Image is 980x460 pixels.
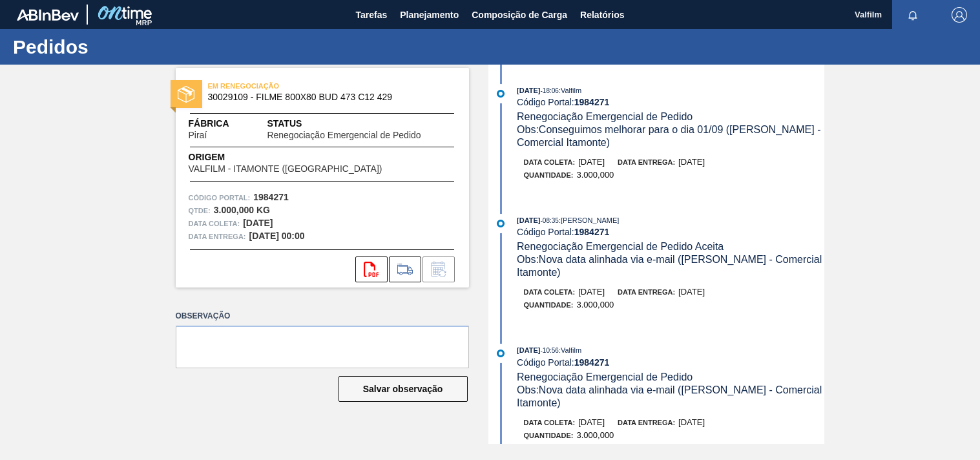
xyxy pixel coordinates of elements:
img: status [178,86,194,103]
span: : Valfilm [559,346,581,354]
span: [DATE] [578,287,605,297]
div: Abrir arquivo PDF [355,256,388,282]
strong: 1984271 [574,97,610,107]
strong: [DATE] [243,218,273,228]
span: VALFILM - ITAMONTE ([GEOGRAPHIC_DATA]) [189,164,382,174]
span: Quantidade : [524,171,574,179]
span: Renegociação Emergencial de Pedido [267,131,421,140]
div: Ir para Composição de Carga [389,256,421,282]
span: [DATE] [517,216,540,224]
span: Obs: Nova data alinhada via e-mail ([PERSON_NAME] - Comercial Itamonte) [517,384,825,408]
span: Origem [189,151,419,164]
span: Obs: Nova data alinhada via e-mail ([PERSON_NAME] - Comercial Itamonte) [517,254,825,278]
div: Código Portal: [517,97,824,107]
span: Composição de Carga [472,7,567,23]
span: [DATE] [678,287,705,297]
strong: 1984271 [253,192,289,202]
span: 30029109 - FILME 800X80 BUD 473 C12 429 [208,92,443,102]
span: Data coleta: [524,288,576,296]
span: Data coleta: [524,419,576,426]
span: Qtde : [189,204,211,217]
img: Logout [952,7,967,23]
strong: 1984271 [574,227,610,237]
span: EM RENEGOCIAÇÃO [208,79,389,92]
span: Status [267,117,455,131]
span: Data coleta: [524,158,576,166]
span: - 08:35 [541,217,559,224]
strong: 1984271 [574,357,610,368]
button: Salvar observação [339,376,468,402]
span: [DATE] [678,157,705,167]
div: Informar alteração no pedido [422,256,455,282]
div: Código Portal: [517,357,824,368]
span: Obs: Conseguimos melhorar para o dia 01/09 ([PERSON_NAME] - Comercial Itamonte) [517,124,824,148]
span: Código Portal: [189,191,251,204]
span: [DATE] [517,346,540,354]
span: Renegociação Emergencial de Pedido [517,111,693,122]
span: 3.000,000 [577,300,614,309]
h1: Pedidos [13,39,242,54]
span: : [PERSON_NAME] [559,216,620,224]
span: Planejamento [400,7,459,23]
span: Quantidade : [524,301,574,309]
span: - 18:06 [541,87,559,94]
span: Data entrega: [618,158,675,166]
span: Tarefas [355,7,387,23]
span: Fábrica [189,117,248,131]
span: [DATE] [678,417,705,427]
span: Data entrega: [618,288,675,296]
span: Renegociação Emergencial de Pedido Aceita [517,241,724,252]
img: atual [497,220,505,227]
span: : Valfilm [559,87,581,94]
span: Quantidade : [524,432,574,439]
img: atual [497,90,505,98]
span: - 10:56 [541,347,559,354]
span: [DATE] [578,157,605,167]
span: Relatórios [580,7,624,23]
span: [DATE] [578,417,605,427]
label: Observação [176,307,469,326]
span: Data coleta: [189,217,240,230]
span: [DATE] [517,87,540,94]
span: Renegociação Emergencial de Pedido [517,371,693,382]
span: Data entrega: [618,419,675,426]
img: atual [497,350,505,357]
span: 3.000,000 [577,170,614,180]
strong: [DATE] 00:00 [249,231,305,241]
span: Piraí [189,131,207,140]
div: Código Portal: [517,227,824,237]
span: Data entrega: [189,230,246,243]
span: 3.000,000 [577,430,614,440]
img: TNhmsLtSVTkK8tSr43FrP2fwEKptu5GPRR3wAAAABJRU5ErkJggg== [17,9,79,21]
strong: 3.000,000 KG [214,205,270,215]
button: Notificações [892,6,933,24]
